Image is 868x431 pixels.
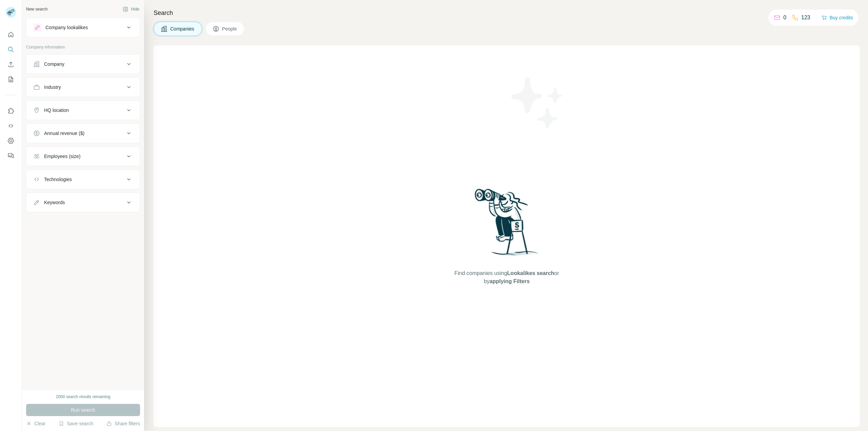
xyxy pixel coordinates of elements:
[44,130,84,137] div: Annual revenue ($)
[59,420,93,427] button: Save search
[154,8,860,18] h4: Search
[44,153,80,160] div: Employees (size)
[26,44,140,50] p: Company information
[507,270,554,276] span: Lookalikes search
[822,13,853,22] button: Buy credits
[5,120,16,132] button: Use Surfe API
[26,102,140,118] button: HQ location
[44,84,61,91] div: Industry
[26,125,140,141] button: Annual revenue ($)
[118,4,144,14] button: Hide
[44,199,65,206] div: Keywords
[472,187,542,262] img: Surfe Illustration - Woman searching with binoculars
[45,24,88,31] div: Company lookalikes
[26,420,45,427] button: Clear
[44,61,64,67] div: Company
[801,14,810,22] p: 123
[5,28,16,41] button: Quick start
[222,25,238,32] span: People
[507,73,568,134] img: Surfe Illustration - Stars
[26,56,140,72] button: Company
[5,73,16,85] button: My lists
[170,25,195,32] span: Companies
[26,194,140,211] button: Keywords
[26,148,140,164] button: Employees (size)
[5,43,16,56] button: Search
[5,135,16,147] button: Dashboard
[56,394,111,400] div: 2000 search results remaining
[783,14,786,22] p: 0
[26,171,140,188] button: Technologies
[26,19,140,36] button: Company lookalikes
[44,107,69,114] div: HQ location
[490,278,530,284] span: applying Filters
[5,105,16,117] button: Use Surfe on LinkedIn
[452,269,561,286] span: Find companies using or by
[26,79,140,95] button: Industry
[5,58,16,71] button: Enrich CSV
[5,150,16,162] button: Feedback
[106,420,140,427] button: Share filters
[26,6,47,12] div: New search
[44,176,72,183] div: Technologies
